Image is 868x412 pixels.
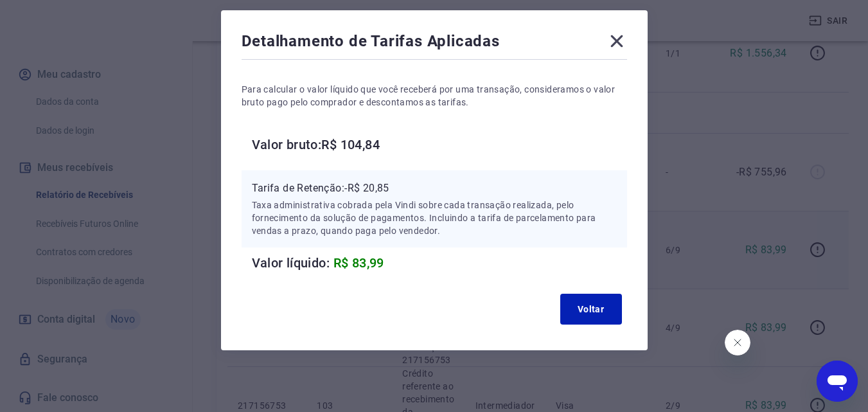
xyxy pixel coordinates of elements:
[560,294,622,325] button: Voltar
[252,199,617,237] p: Taxa administrativa cobrada pela Vindi sobre cada transação realizada, pelo fornecimento da soluç...
[252,181,617,196] p: Tarifa de Retenção: -R$ 20,85
[242,83,627,109] p: Para calcular o valor líquido que você receberá por uma transação, consideramos o valor bruto pag...
[8,9,108,19] span: Olá! Precisa de ajuda?
[817,361,858,402] iframe: Botão para abrir a janela de mensagens
[242,31,627,57] div: Detalhamento de Tarifas Aplicadas
[252,253,627,273] h6: Valor líquido:
[252,134,627,155] h6: Valor bruto: R$ 104,84
[333,255,384,271] span: R$ 83,99
[725,330,750,355] iframe: Fechar mensagem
